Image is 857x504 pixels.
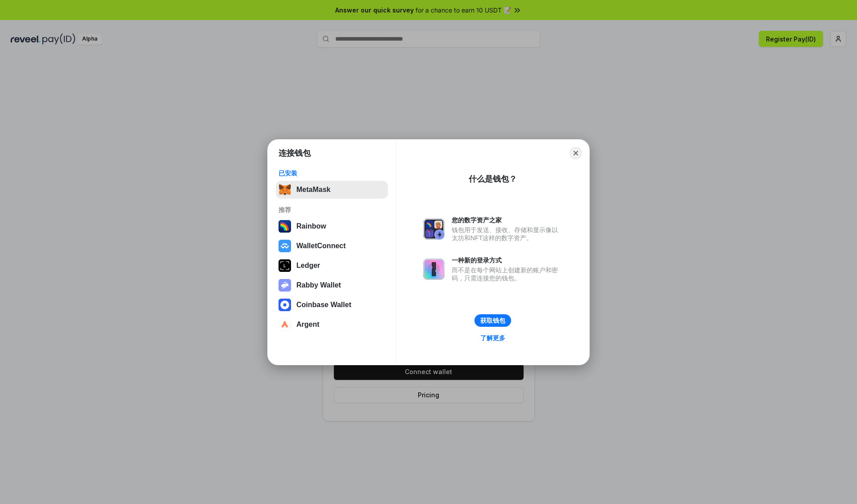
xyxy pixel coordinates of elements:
[279,279,291,292] img: svg+xml,%3Csvg%20xmlns%3D%22http%3A%2F%2Fwww.w3.org%2F2000%2Fsvg%22%20fill%3D%22none%22%20viewBox...
[276,316,388,333] button: Argent
[452,256,562,264] div: 一种新的登录方式
[480,317,505,325] div: 获取钱包
[296,321,320,329] div: Argent
[296,281,341,289] div: Rabby Wallet
[423,218,445,240] img: svg+xml,%3Csvg%20xmlns%3D%22http%3A%2F%2Fwww.w3.org%2F2000%2Fsvg%22%20fill%3D%22none%22%20viewBox...
[480,334,505,342] div: 了解更多
[452,226,562,242] div: 钱包用于发送、接收、存储和显示像以太坊和NFT这样的数字资产。
[276,217,388,235] button: Rainbow
[279,148,311,158] h1: 连接钱包
[296,242,346,250] div: WalletConnect
[452,266,562,282] div: 而不是在每个网站上创建新的账户和密码，只需连接您的钱包。
[276,276,388,294] button: Rabby Wallet
[296,262,320,270] div: Ledger
[474,314,511,327] button: 获取钱包
[279,220,291,233] img: svg+xml,%3Csvg%20width%3D%22120%22%20height%3D%22120%22%20viewBox%3D%220%200%20120%20120%22%20fil...
[279,206,385,214] div: 推荐
[279,318,291,331] img: svg+xml,%3Csvg%20width%3D%2228%22%20height%3D%2228%22%20viewBox%3D%220%200%2028%2028%22%20fill%3D...
[296,301,351,309] div: Coinbase Wallet
[279,183,291,196] img: svg+xml,%3Csvg%20fill%3D%22none%22%20height%3D%2233%22%20viewBox%3D%220%200%2035%2033%22%20width%...
[276,296,388,314] button: Coinbase Wallet
[279,299,291,311] img: svg+xml,%3Csvg%20width%3D%2228%22%20height%3D%2228%22%20viewBox%3D%220%200%2028%2028%22%20fill%3D...
[570,147,582,159] button: Close
[469,174,517,184] div: 什么是钱包？
[279,169,385,177] div: 已安装
[279,240,291,252] img: svg+xml,%3Csvg%20width%3D%2228%22%20height%3D%2228%22%20viewBox%3D%220%200%2028%2028%22%20fill%3D...
[276,257,388,275] button: Ledger
[296,186,330,194] div: MetaMask
[423,258,445,280] img: svg+xml,%3Csvg%20xmlns%3D%22http%3A%2F%2Fwww.w3.org%2F2000%2Fsvg%22%20fill%3D%22none%22%20viewBox...
[452,216,562,224] div: 您的数字资产之家
[279,259,291,272] img: svg+xml,%3Csvg%20xmlns%3D%22http%3A%2F%2Fwww.w3.org%2F2000%2Fsvg%22%20width%3D%2228%22%20height%3...
[276,237,388,255] button: WalletConnect
[296,222,326,230] div: Rainbow
[276,181,388,199] button: MetaMask
[475,332,511,344] a: 了解更多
